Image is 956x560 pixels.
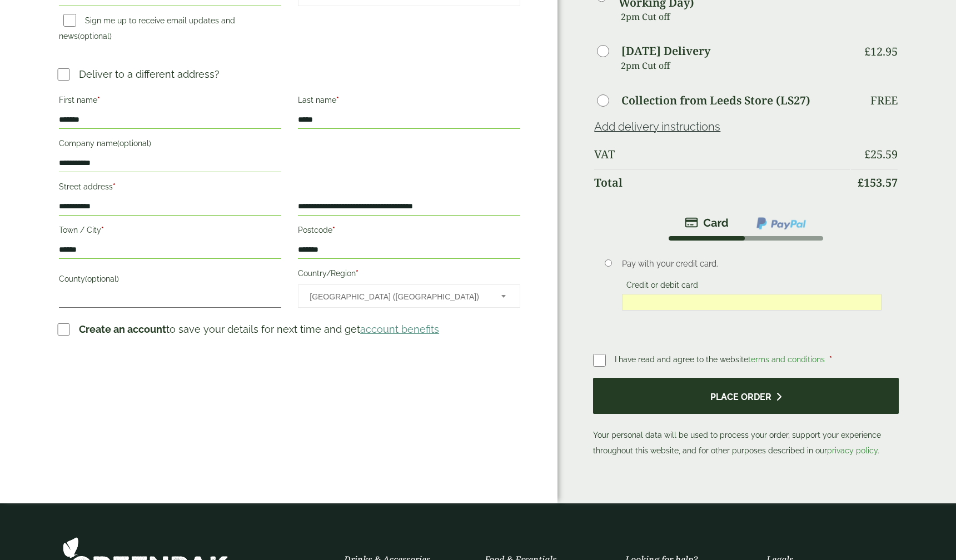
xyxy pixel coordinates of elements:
[748,355,825,364] a: terms and conditions
[117,139,151,148] span: (optional)
[864,44,870,59] span: £
[310,285,486,308] span: United Kingdom (UK)
[827,446,878,455] a: privacy policy
[858,175,898,190] bdi: 153.57
[685,216,729,229] img: stripe.png
[594,120,720,133] a: Add delivery instructions
[858,175,864,190] span: £
[829,355,832,364] abbr: required
[622,281,703,293] label: Credit or debit card
[85,274,119,283] span: (optional)
[298,92,520,111] label: Last name
[79,67,220,82] p: Deliver to a different address?
[621,46,710,57] label: [DATE] Delivery
[625,297,878,307] iframe: Secure card payment input frame
[59,92,281,111] label: First name
[593,378,898,458] p: Your personal data will be used to process your order, support your experience throughout this we...
[97,96,100,104] abbr: required
[59,136,281,154] label: Company name
[593,378,898,414] button: Place order
[298,266,520,284] label: Country/Region
[594,141,849,168] th: VAT
[755,216,807,231] img: ppcp-gateway.png
[594,169,849,196] th: Total
[622,258,882,270] p: Pay with your credit card.
[298,284,520,308] span: Country/Region
[864,44,898,59] bdi: 12.95
[79,322,439,337] p: to save your details for next time and get
[78,32,112,41] span: (optional)
[59,16,235,44] label: Sign me up to receive email updates and news
[332,226,335,234] abbr: required
[621,95,810,106] label: Collection from Leeds Store (LS27)
[864,147,898,162] bdi: 25.59
[298,222,520,241] label: Postcode
[336,96,339,104] abbr: required
[621,8,849,25] p: 2pm Cut off
[864,147,870,162] span: £
[360,323,439,335] a: account benefits
[79,323,166,335] strong: Create an account
[113,182,116,191] abbr: required
[870,94,898,107] p: Free
[615,355,827,364] span: I have read and agree to the website
[63,14,76,27] input: Sign me up to receive email updates and news(optional)
[59,222,281,241] label: Town / City
[59,179,281,198] label: Street address
[59,271,281,290] label: County
[621,57,849,74] p: 2pm Cut off
[101,226,104,234] abbr: required
[356,269,359,278] abbr: required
